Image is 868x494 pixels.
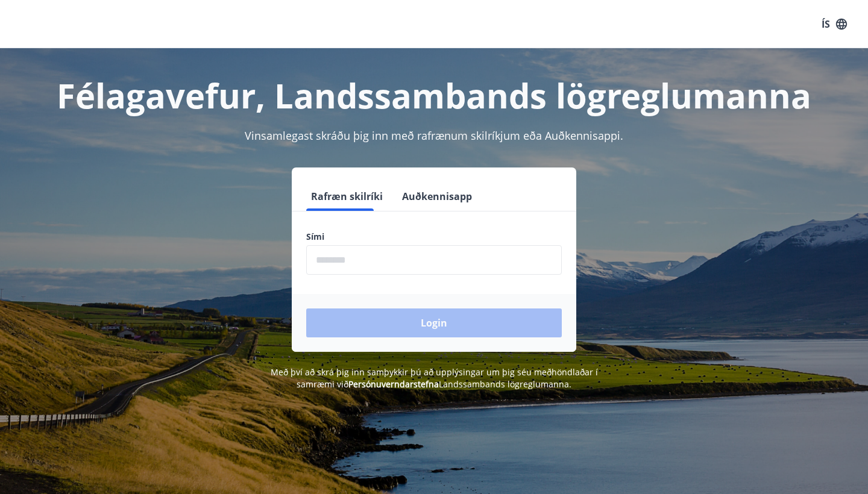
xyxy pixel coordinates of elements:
[815,13,854,35] button: ÍS
[271,366,598,390] span: Með því að skrá þig inn samþykkir þú að upplýsingar um þig séu meðhöndlaðar í samræmi við Landssa...
[348,378,439,390] a: Persónuverndarstefna
[14,72,854,118] h1: Félagavefur, Landssambands lögreglumanna
[306,182,388,211] button: Rafræn skilríki
[397,182,477,211] button: Auðkennisapp
[306,231,562,243] label: Sími
[245,128,623,143] span: Vinsamlegast skráðu þig inn með rafrænum skilríkjum eða Auðkennisappi.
